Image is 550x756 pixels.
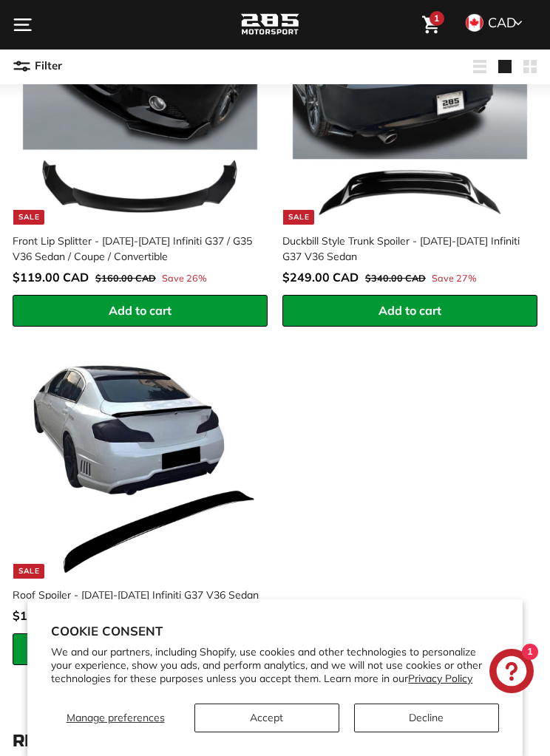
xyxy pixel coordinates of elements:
[282,295,537,327] button: Add to cart
[365,272,426,284] span: $340.00 CAD
[95,272,156,284] span: $160.00 CAD
[13,234,259,265] div: Front Lip Splitter - [DATE]-[DATE] Infiniti G37 / G35 V36 Sedan / Coupe / Convertible
[240,12,299,37] img: Logo_285_Motorsport_areodynamics_components
[13,564,44,579] div: Sale
[283,210,314,225] div: Sale
[488,14,516,31] span: CAD
[415,4,447,46] a: Cart
[194,704,339,732] button: Accept
[13,49,62,84] button: Filter
[51,623,499,638] h2: Cookie consent
[13,588,259,603] div: Roof Spoiler - [DATE]-[DATE] Infiniti G37 V36 Sedan
[378,303,441,318] span: Add to cart
[13,270,89,285] span: $119.00 CAD
[282,270,359,285] span: $249.00 CAD
[434,13,439,24] span: 1
[109,303,172,318] span: Add to cart
[23,344,257,579] img: g37 spoiler
[485,649,538,697] inbox-online-store-chat: Shopify online store chat
[162,271,207,285] span: Save 26%
[13,295,268,327] button: Add to cart
[51,704,180,732] button: Manage preferences
[13,210,44,225] div: Sale
[13,633,268,665] button: Add to cart
[51,645,499,686] p: We and our partners, including Shopify, use cookies and other technologies to personalize your ex...
[354,704,499,732] button: Decline
[13,732,537,750] div: Recently viewed
[13,334,268,633] a: Sale g37 spoiler Roof Spoiler - [DATE]-[DATE] Infiniti G37 V36 Sedan Save 17%
[432,271,477,285] span: Save 27%
[67,711,165,724] span: Manage preferences
[13,608,89,623] span: $199.00 CAD
[408,672,472,685] a: Privacy Policy
[282,234,529,265] div: Duckbill Style Trunk Spoiler - [DATE]-[DATE] Infiniti G37 V36 Sedan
